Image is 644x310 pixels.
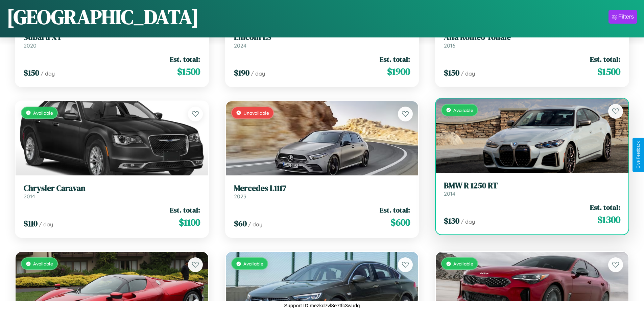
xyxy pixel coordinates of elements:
[251,70,265,77] span: / day
[380,54,410,64] span: Est. total:
[387,65,410,78] span: $ 1900
[590,202,620,212] span: Est. total:
[444,181,620,197] a: BMW R 1250 RT2014
[234,32,410,42] h3: Lincoln LS
[461,218,475,225] span: / day
[444,181,620,191] h3: BMW R 1250 RT
[234,193,246,200] span: 2023
[24,184,200,193] h3: Chrysler Caravan
[179,216,200,229] span: $ 1100
[24,32,200,42] h3: Subaru XT
[461,70,475,77] span: / day
[444,32,620,42] h3: Alfa Romeo Tonale
[41,70,55,77] span: / day
[284,301,360,310] p: Support ID: mezkd7vl8e7tfc3wudg
[453,107,473,113] span: Available
[597,65,620,78] span: $ 1500
[7,3,199,31] h1: [GEOGRAPHIC_DATA]
[590,54,620,64] span: Est. total:
[444,67,459,78] span: $ 150
[243,110,269,116] span: Unavailable
[380,205,410,215] span: Est. total:
[609,10,637,24] button: Filters
[24,42,37,49] span: 2020
[170,54,200,64] span: Est. total:
[24,218,38,229] span: $ 110
[453,261,473,266] span: Available
[444,42,455,49] span: 2016
[39,221,53,228] span: / day
[234,184,410,193] h3: Mercedes L1117
[243,261,263,266] span: Available
[24,67,39,78] span: $ 150
[177,65,200,78] span: $ 1500
[597,213,620,226] span: $ 1300
[24,32,200,49] a: Subaru XT2020
[33,110,53,116] span: Available
[234,67,249,78] span: $ 190
[248,221,262,228] span: / day
[444,32,620,49] a: Alfa Romeo Tonale2016
[234,42,246,49] span: 2024
[234,218,247,229] span: $ 60
[170,205,200,215] span: Est. total:
[444,190,455,197] span: 2014
[636,141,641,169] div: Give Feedback
[24,184,200,200] a: Chrysler Caravan2014
[33,261,53,266] span: Available
[618,13,634,20] div: Filters
[234,184,410,200] a: Mercedes L11172023
[390,216,410,229] span: $ 600
[234,32,410,49] a: Lincoln LS2024
[24,193,35,200] span: 2014
[444,215,459,226] span: $ 130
